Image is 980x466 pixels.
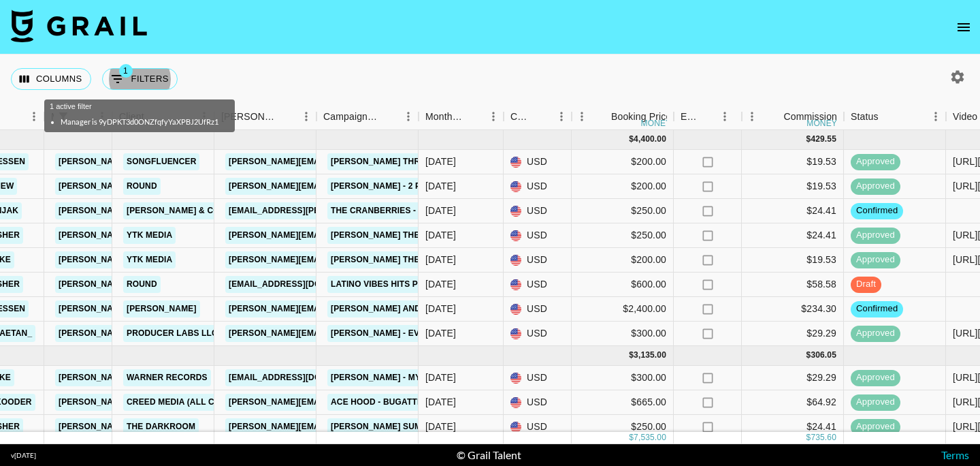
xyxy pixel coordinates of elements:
[123,153,199,170] a: Songfluencer
[327,369,495,386] a: [PERSON_NAME] - Mystical Magical
[327,227,570,244] a: [PERSON_NAME] The Creator - Sugar On My Tongue
[425,253,456,266] div: Aug '25
[323,104,379,130] div: Campaign (Type)
[225,369,378,386] a: [EMAIL_ADDRESS][DOMAIN_NAME]
[851,180,900,193] span: approved
[425,104,464,130] div: Month Due
[851,155,900,168] span: approved
[504,415,572,439] div: USD
[572,248,674,273] div: $200.00
[851,420,900,433] span: approved
[742,248,844,273] div: $19.53
[504,273,572,297] div: USD
[504,322,572,346] div: USD
[327,276,455,293] a: Latino Vibes Hits Playlist
[811,349,836,361] div: 306.05
[510,104,532,130] div: Currency
[123,418,199,435] a: The Darkroom
[123,202,242,219] a: [PERSON_NAME] & Co LLC
[629,349,634,361] div: $
[742,297,844,322] div: $234.30
[379,107,398,126] button: Sort
[425,302,456,315] div: Aug '25
[742,322,844,346] div: $29.29
[425,155,456,168] div: Aug '25
[425,395,456,409] div: Jul '25
[457,448,521,462] div: © Grail Talent
[572,106,592,127] button: Menu
[851,104,879,130] div: Status
[715,106,735,127] button: Menu
[572,390,674,415] div: $665.00
[629,432,634,444] div: $
[844,104,946,130] div: Status
[806,349,811,361] div: $
[55,300,277,317] a: [PERSON_NAME][EMAIL_ADDRESS][DOMAIN_NAME]
[61,117,218,127] li: Manager is 9yDPKT3d0ONZfqfyYaXPBJ2UfRz1
[123,178,161,195] a: Round
[504,390,572,415] div: USD
[851,302,903,315] span: confirmed
[225,178,447,195] a: [PERSON_NAME][EMAIL_ADDRESS][DOMAIN_NAME]
[11,10,147,42] img: Grail Talent
[214,104,316,130] div: Booker
[504,150,572,174] div: USD
[941,448,969,461] a: Terms
[634,134,666,145] div: 4,400.00
[851,396,900,409] span: approved
[225,153,517,170] a: [PERSON_NAME][EMAIL_ADDRESS][PERSON_NAME][DOMAIN_NAME]
[806,119,837,127] div: money
[123,325,221,342] a: Producer Labs LLC
[296,106,316,127] button: Menu
[11,68,91,90] button: Select columns
[119,64,133,78] span: 1
[225,202,447,219] a: [EMAIL_ADDRESS][PERSON_NAME][DOMAIN_NAME]
[225,276,378,293] a: [EMAIL_ADDRESS][DOMAIN_NAME]
[327,153,557,170] a: [PERSON_NAME] THREADS: My Songs in Symphony
[572,150,674,174] div: $200.00
[225,251,447,268] a: [PERSON_NAME][EMAIL_ADDRESS][DOMAIN_NAME]
[742,199,844,223] div: $24.41
[811,432,836,444] div: 735.60
[425,420,456,433] div: Jul '25
[851,278,881,291] span: draft
[551,106,572,127] button: Menu
[504,174,572,199] div: USD
[504,248,572,273] div: USD
[572,415,674,439] div: $250.00
[327,251,570,268] a: [PERSON_NAME] The Creator - Sugar On My Tongue
[55,276,277,293] a: [PERSON_NAME][EMAIL_ADDRESS][DOMAIN_NAME]
[700,107,719,126] button: Sort
[55,227,277,244] a: [PERSON_NAME][EMAIL_ADDRESS][DOMAIN_NAME]
[327,178,438,195] a: [PERSON_NAME] - 2 pair
[225,227,447,244] a: [PERSON_NAME][EMAIL_ADDRESS][DOMAIN_NAME]
[806,432,811,444] div: $
[55,153,277,170] a: [PERSON_NAME][EMAIL_ADDRESS][DOMAIN_NAME]
[742,106,762,127] button: Menu
[572,199,674,223] div: $250.00
[572,223,674,248] div: $250.00
[55,251,277,268] a: [PERSON_NAME][EMAIL_ADDRESS][DOMAIN_NAME]
[851,229,900,242] span: approved
[327,300,583,317] a: [PERSON_NAME] and Sons Fine Teas x @ethandressen
[464,107,483,126] button: Sort
[742,150,844,174] div: $19.53
[398,106,419,127] button: Menu
[123,369,211,386] a: Warner Records
[102,68,178,90] button: Show filters
[55,202,277,219] a: [PERSON_NAME][EMAIL_ADDRESS][DOMAIN_NAME]
[634,349,666,361] div: 3,135.00
[55,325,277,342] a: [PERSON_NAME][EMAIL_ADDRESS][DOMAIN_NAME]
[24,106,44,127] button: Menu
[572,366,674,390] div: $300.00
[783,104,837,130] div: Commission
[641,119,672,127] div: money
[425,326,456,340] div: Aug '25
[425,204,456,217] div: Aug '25
[950,14,977,41] button: open drawer
[225,300,447,317] a: [PERSON_NAME][EMAIL_ADDRESS][DOMAIN_NAME]
[327,394,423,411] a: Ace Hood - Bugatti
[225,325,447,342] a: [PERSON_NAME][EMAIL_ADDRESS][DOMAIN_NAME]
[425,371,456,384] div: Jul '25
[316,104,419,130] div: Campaign (Type)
